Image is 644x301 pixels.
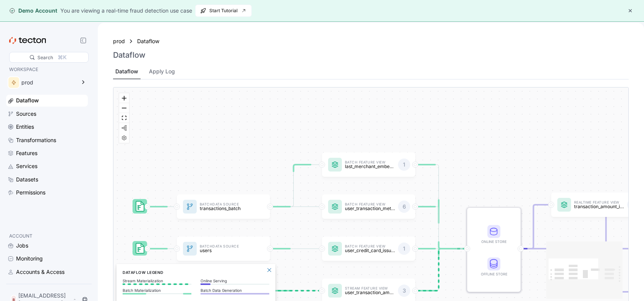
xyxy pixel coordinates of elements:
[115,67,138,76] div: Dataflow
[322,152,415,177] a: Batch Feature Viewlast_merchant_embedding1
[398,159,410,171] div: 1
[627,199,639,211] div: 1
[345,203,395,206] p: Batch Feature View
[200,206,250,211] p: transactions_batch
[119,113,129,123] button: fit view
[479,239,509,244] div: Online Store
[21,80,76,85] div: prod
[574,204,624,209] p: transaction_amount_is_higher_than_average
[60,6,192,15] div: You are viewing a real-time fraud detection use case
[6,253,88,264] a: Monitoring
[345,290,395,295] p: user_transaction_amount_totals
[345,164,395,169] p: last_merchant_embedding
[201,288,269,293] p: Batch Data Generation
[9,7,57,15] div: Demo Account
[345,245,395,248] p: Batch Feature View
[177,194,270,219] a: BatchData Sourcetransactions_batch
[265,265,274,275] button: Close Legend Panel
[6,240,88,251] a: Jobs
[16,241,28,250] div: Jobs
[200,245,250,248] p: Batch Data Source
[345,248,395,253] p: user_credit_card_issuer
[6,187,88,198] a: Permissions
[16,254,43,263] div: Monitoring
[119,103,129,113] button: zoom out
[195,5,252,17] button: Start Tutorial
[322,236,415,261] a: Batch Feature Viewuser_credit_card_issuer1
[37,54,53,61] div: Search
[9,66,85,73] p: WORKSPACE
[9,232,85,240] p: ACCOUNT
[123,269,269,275] h6: Dataflow Legend
[6,174,88,185] a: Datasets
[398,243,410,255] div: 1
[345,287,395,290] p: Stream Feature View
[574,201,624,204] p: Realtime Feature View
[16,175,38,184] div: Datasets
[6,134,88,146] a: Transformations
[9,52,89,63] div: Search⌘K
[479,257,509,277] div: Offline Store
[267,165,320,207] g: Edge from dataSource:transactions_batch to featureView:last_merchant_embedding
[119,93,129,143] div: React Flow controls
[412,207,465,249] g: Edge from featureView:user_transaction_metrics to STORE
[16,162,37,170] div: Services
[177,236,270,261] a: BatchData Sourceusers
[119,93,129,103] button: zoom in
[201,278,269,283] p: Online Serving
[345,206,395,211] p: user_transaction_metrics
[6,266,88,278] a: Accounts & Access
[58,53,66,61] div: ⌘K
[16,188,45,197] div: Permissions
[16,96,39,105] div: Dataflow
[6,121,88,133] a: Entities
[322,194,415,219] a: Batch Feature Viewuser_transaction_metrics6
[200,203,250,206] p: Batch Data Source
[6,160,88,172] a: Services
[113,37,125,45] a: prod
[479,225,509,244] div: Online Store
[6,95,88,106] a: Dataflow
[113,50,146,60] h3: Dataflow
[123,288,191,293] p: Batch Materialization
[149,67,175,76] div: Apply Log
[398,201,410,213] div: 6
[16,268,65,276] div: Accounts & Access
[16,136,56,144] div: Transformations
[16,149,37,157] div: Features
[6,108,88,120] a: Sources
[123,278,191,283] p: Stream Materialization
[412,165,465,249] g: Edge from featureView:last_merchant_embedding to STORE
[137,37,164,45] a: Dataflow
[345,161,395,164] p: Batch Feature View
[518,205,549,249] g: Edge from STORE to featureView:transaction_amount_is_higher_than_average
[200,5,247,16] span: Start Tutorial
[412,249,465,291] g: Edge from featureView:user_transaction_amount_totals to STORE
[16,123,34,131] div: Entities
[6,147,88,159] a: Features
[479,271,509,277] div: Offline Store
[16,110,36,118] div: Sources
[398,285,410,297] div: 3
[200,248,250,253] p: users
